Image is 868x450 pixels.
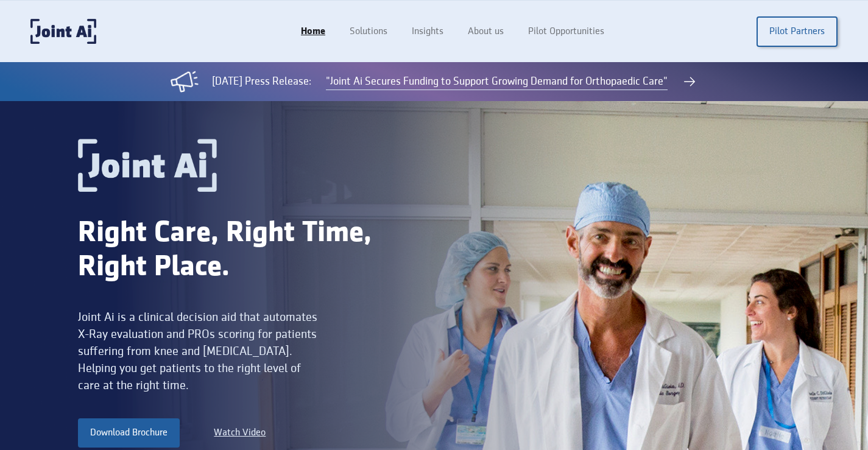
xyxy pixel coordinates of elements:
[289,20,337,43] a: Home
[326,74,668,90] a: "Joint Ai Secures Funding to Support Growing Demand for Orthopaedic Care"
[456,20,516,43] a: About us
[78,309,321,394] div: Joint Ai is a clinical decision aid that automates X-Ray evaluation and PROs scoring for patients...
[214,426,266,440] a: Watch Video
[400,20,456,43] a: Insights
[757,16,838,47] a: Pilot Partners
[212,74,311,90] div: [DATE] Press Release:
[78,418,180,448] a: Download Brochure
[78,216,425,284] div: Right Care, Right Time, Right Place.
[30,19,96,44] a: home
[516,20,616,43] a: Pilot Opportunities
[337,20,400,43] a: Solutions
